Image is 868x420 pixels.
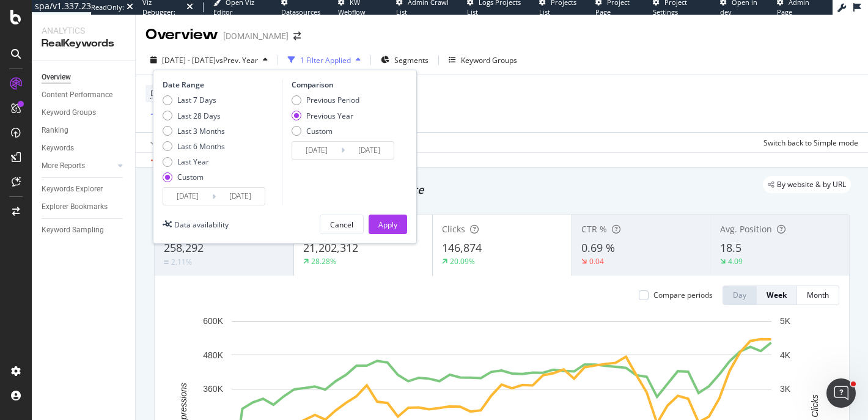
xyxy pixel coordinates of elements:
[42,124,127,137] a: Ranking
[42,124,68,137] div: Ranking
[163,95,225,105] div: Last 7 Days
[145,50,273,70] button: [DATE] - [DATE]vsPrev. Year
[203,350,223,360] text: 480K
[394,55,428,65] span: Segments
[163,126,225,136] div: Last 3 Months
[164,240,204,255] span: 258,292
[653,290,713,300] div: Compare periods
[177,157,209,167] div: Last Year
[163,111,225,121] div: Last 28 Days
[581,223,607,235] span: CTR %
[292,95,359,105] div: Previous Period
[42,160,114,172] a: More Reports
[763,176,851,193] div: legacy label
[444,50,522,70] button: Keyword Groups
[826,378,856,408] iframe: Intercom live chat
[216,55,258,65] span: vs Prev. Year
[777,181,846,188] span: By website & by URL
[283,50,366,70] button: 1 Filter Applied
[759,133,858,152] button: Switch back to Simple mode
[797,286,839,305] button: Month
[780,384,791,394] text: 3K
[306,111,353,121] div: Previous Year
[720,240,741,255] span: 18.5
[42,142,127,155] a: Keywords
[728,256,743,267] div: 4.09
[767,290,787,300] div: Week
[223,30,289,42] div: [DOMAIN_NAME]
[203,316,223,326] text: 600K
[320,215,364,234] button: Cancel
[733,290,746,300] div: Day
[306,126,333,136] div: Custom
[42,71,127,84] a: Overview
[162,55,216,65] span: [DATE] - [DATE]
[763,138,858,148] div: Switch back to Simple mode
[42,224,104,237] div: Keyword Sampling
[589,256,604,267] div: 0.04
[461,55,517,65] div: Keyword Groups
[42,183,127,196] a: Keywords Explorer
[42,89,127,101] a: Content Performance
[177,126,225,136] div: Last 3 Months
[163,172,225,182] div: Custom
[293,32,301,40] div: arrow-right-arrow-left
[311,256,336,267] div: 28.28%
[145,24,218,45] div: Overview
[42,106,127,119] a: Keyword Groups
[174,219,229,230] div: Data availability
[171,257,192,267] div: 2.11%
[91,2,124,12] div: ReadOnly:
[300,55,351,65] div: 1 Filter Applied
[177,111,221,121] div: Last 28 Days
[442,223,465,235] span: Clicks
[376,50,433,70] button: Segments
[720,223,772,235] span: Avg. Position
[145,108,194,122] button: Add Filter
[810,394,820,417] text: Clicks
[723,286,757,305] button: Day
[42,183,103,196] div: Keywords Explorer
[216,188,265,205] input: End Date
[292,126,359,136] div: Custom
[42,106,96,119] div: Keyword Groups
[42,160,85,172] div: More Reports
[42,71,71,84] div: Overview
[177,141,225,152] div: Last 6 Months
[450,256,475,267] div: 20.09%
[330,219,353,230] div: Cancel
[292,111,359,121] div: Previous Year
[164,260,169,264] img: Equal
[203,384,223,394] text: 360K
[292,142,341,159] input: Start Date
[780,316,791,326] text: 5K
[42,37,125,51] div: RealKeywords
[163,79,279,90] div: Date Range
[145,133,181,152] button: Apply
[807,290,829,300] div: Month
[442,240,482,255] span: 146,874
[163,188,212,205] input: Start Date
[306,95,359,105] div: Previous Period
[42,89,112,101] div: Content Performance
[42,201,108,213] div: Explorer Bookmarks
[757,286,797,305] button: Week
[177,172,204,182] div: Custom
[42,142,74,155] div: Keywords
[780,350,791,360] text: 4K
[369,215,407,234] button: Apply
[345,142,394,159] input: End Date
[378,219,397,230] div: Apply
[177,95,216,105] div: Last 7 Days
[292,79,398,90] div: Comparison
[581,240,615,255] span: 0.69 %
[42,201,127,213] a: Explorer Bookmarks
[150,88,174,98] span: Device
[42,224,127,237] a: Keyword Sampling
[281,7,320,17] span: Datasources
[163,157,225,167] div: Last Year
[42,24,125,37] div: Analytics
[163,141,225,152] div: Last 6 Months
[303,240,358,255] span: 21,202,312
